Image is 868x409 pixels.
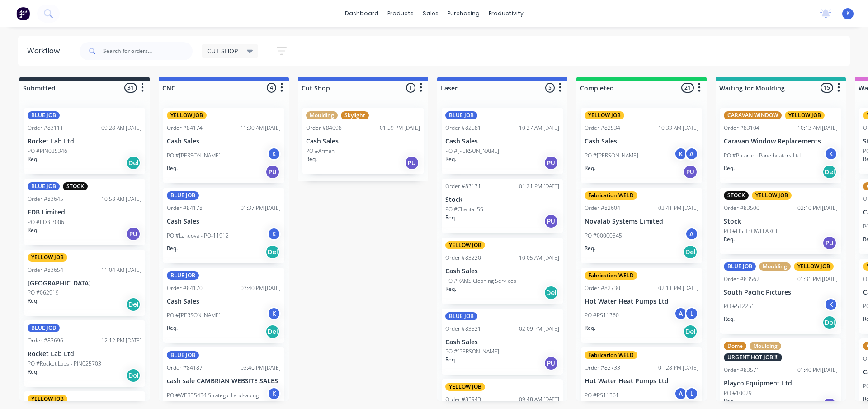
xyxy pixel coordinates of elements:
div: 01:28 PM [DATE] [658,364,698,372]
div: YELLOW JOB [167,111,207,119]
p: PO #EDB 3006 [28,218,64,226]
div: BLUE JOB [167,271,199,280]
p: Req. [167,324,178,332]
div: BLUE JOBMouldingYELLOW JOBOrder #8356201:31 PM [DATE]South Pacific PicturesPO #ST2251KReq.Del [720,259,841,334]
div: productivity [484,7,528,20]
p: Playco Equipment Ltd [724,380,838,387]
div: PU [544,356,558,371]
div: BLUE JOBOrder #8417801:37 PM [DATE]Cash SalesPO #Lanuova - PO-11912KReq.Del [163,188,284,263]
input: Search for orders... [103,42,193,60]
p: PO #ST2251 [724,302,755,310]
div: BLUE JOBOrder #8352102:09 PM [DATE]Cash SalesPO #[PERSON_NAME]Req.PU [442,309,563,375]
div: YELLOW JOB [585,111,624,119]
div: Moulding [759,262,791,271]
div: BLUE JOBOrder #8311109:28 AM [DATE]Rocket Lab LtdPO #PIN025346Req.Del [24,108,145,174]
p: PO #PS11360 [585,311,619,319]
p: PO #062919 [28,289,59,297]
p: Req. [585,244,595,252]
div: YELLOW JOB [445,241,485,249]
div: 01:59 PM [DATE] [380,124,420,132]
p: PO #Putaruru Panelbeaters Ltd [724,152,801,160]
div: products [383,7,418,20]
p: PO #[PERSON_NAME] [167,152,221,160]
p: Req. [445,356,456,364]
p: Cash Sales [167,298,281,305]
div: K [267,147,281,161]
p: PO #[PERSON_NAME] [445,147,499,155]
div: Del [683,324,698,339]
p: Req. [28,226,38,234]
div: PU [544,156,558,170]
div: Order #83696 [28,337,63,345]
div: Fabrication WELD [585,191,637,200]
div: Order #8313101:21 PM [DATE]StockPO #Chantal 5SReq.PU [442,179,563,233]
div: 09:48 AM [DATE] [519,395,559,404]
div: STOCKYELLOW JOBOrder #8350002:10 PM [DATE]StockPO #FISHBOWLLARGEReq.PU [720,188,841,254]
p: PO #PIN025346 [28,147,67,155]
span: CUT SHOP [207,46,238,56]
div: BLUE JOBOrder #8258110:27 AM [DATE]Cash SalesPO #[PERSON_NAME]Req.PU [442,108,563,174]
div: 10:27 AM [DATE] [519,124,559,132]
div: PU [544,214,558,228]
div: Fabrication WELDOrder #8273002:11 PM [DATE]Hot Water Heat Pumps LtdPO #PS11360ALReq.Del [581,268,702,343]
p: Req. [445,285,456,293]
div: Order #84098 [306,124,342,132]
div: CARAVAN WINDOW [724,111,782,119]
p: Cash Sales [167,218,281,225]
div: Order #82534 [585,124,620,132]
div: K [824,147,838,161]
p: cash sale CAMBRIAN WEBSITE SALES [167,377,281,385]
div: Order #83220 [445,254,481,262]
div: sales [418,7,443,20]
div: PU [405,156,419,170]
div: Fabrication WELD [585,271,637,280]
div: Order #83521 [445,325,481,333]
div: 01:31 PM [DATE] [797,275,838,283]
div: 02:11 PM [DATE] [658,284,698,292]
div: A [685,147,698,161]
div: Order #83645 [28,195,63,203]
div: 12:12 PM [DATE] [101,337,142,345]
div: Order #83111 [28,124,63,132]
div: A [685,227,698,241]
div: BLUE JOB [445,312,477,320]
div: Order #82604 [585,204,620,212]
span: K [846,10,850,18]
div: K [674,147,688,161]
div: purchasing [443,7,484,20]
div: BLUE JOBOrder #8417003:40 PM [DATE]Cash SalesPO #[PERSON_NAME]KReq.Del [163,268,284,343]
div: 01:37 PM [DATE] [241,204,281,212]
div: Skylight [341,111,369,119]
div: Order #82733 [585,364,620,372]
p: Req. [585,324,595,332]
div: 03:46 PM [DATE] [241,364,281,372]
div: Del [126,368,141,383]
p: Cash Sales [585,138,698,145]
div: Dome [724,342,746,350]
div: PU [683,165,698,179]
div: MouldingSkylightOrder #8409801:59 PM [DATE]Cash SalesPO #ArmaniReq.PU [302,108,424,174]
div: Del [126,297,141,312]
div: A [674,387,688,400]
div: Order #83943 [445,395,481,404]
p: Req. [167,164,178,172]
div: Workflow [27,46,64,57]
p: Req. [724,397,735,405]
div: K [267,227,281,241]
div: YELLOW JOB [785,111,825,119]
div: YELLOW JOB [794,262,834,271]
div: BLUE JOB [445,111,477,119]
div: BLUE JOB [28,324,60,332]
p: Req. [445,155,456,163]
div: BLUE JOB [167,351,199,359]
p: PO #[PERSON_NAME] [585,152,638,160]
div: Order #83500 [724,204,759,212]
div: YELLOW JOBOrder #8417411:30 AM [DATE]Cash SalesPO #[PERSON_NAME]KReq.PU [163,108,284,183]
div: YELLOW JOBOrder #8322010:05 AM [DATE]Cash SalesPO #RAMS Cleaning ServicesReq.Del [442,238,563,304]
p: Rocket Lab Ltd [28,138,142,145]
div: 01:21 PM [DATE] [519,182,559,190]
div: Moulding [750,342,781,350]
p: Req. [724,235,735,243]
p: PO #FISHBOWLLARGE [724,227,779,235]
div: Order #84178 [167,204,203,212]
